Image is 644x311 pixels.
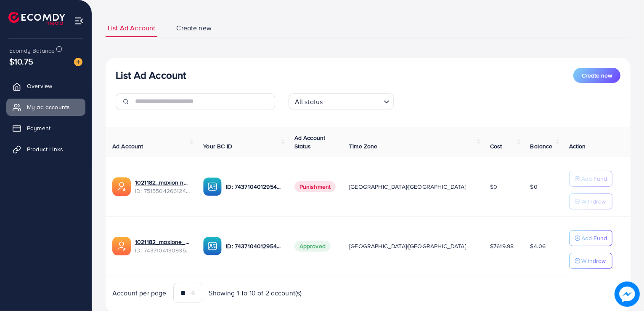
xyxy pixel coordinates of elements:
a: Overview [6,78,85,94]
button: Add Fund [569,171,612,187]
button: Withdraw [569,193,612,209]
h3: List Ad Account [116,69,186,81]
span: Ecomdy Balance [9,46,55,55]
img: ic-ads-acc.e4c84228.svg [112,237,131,255]
span: Product Links [27,145,63,153]
span: Time Zone [349,142,377,150]
a: 1021182_maxion new 2nd_1749839824416 [135,178,190,187]
img: image [615,282,640,307]
span: Punishment [294,181,336,192]
input: Search for option [325,94,380,108]
span: Your BC ID [203,142,232,150]
img: logo [8,12,65,25]
span: Approved [294,241,331,252]
span: ID: 7515504266124050440 [135,187,190,195]
div: Search for option [289,93,394,110]
span: Cost [490,142,502,150]
p: Withdraw [581,256,606,266]
span: $0 [490,182,497,191]
p: Withdraw [581,196,606,206]
span: Balance [530,142,553,150]
img: ic-ba-acc.ded83a64.svg [203,237,222,255]
span: Ad Account [112,142,143,150]
span: All status [293,96,325,108]
span: Create new [176,23,212,33]
span: Overview [27,82,52,90]
a: 1021182_maxione_1731585765963 [135,238,190,246]
span: $0 [530,182,538,191]
span: [GEOGRAPHIC_DATA]/[GEOGRAPHIC_DATA] [349,242,466,250]
p: ID: 7437104012954140673 [226,241,281,251]
button: Add Fund [569,230,612,246]
span: Payment [27,124,50,132]
span: Ad Account Status [294,134,326,150]
p: ID: 7437104012954140673 [226,182,281,192]
span: $10.75 [9,55,33,67]
button: Create new [573,68,620,83]
span: [GEOGRAPHIC_DATA]/[GEOGRAPHIC_DATA] [349,182,466,191]
img: ic-ba-acc.ded83a64.svg [203,177,222,196]
span: Showing 1 To 10 of 2 account(s) [209,288,302,298]
span: Action [569,142,586,150]
a: Payment [6,120,85,137]
a: Product Links [6,141,85,158]
div: <span class='underline'>1021182_maxion new 2nd_1749839824416</span></br>7515504266124050440 [135,178,190,196]
span: $4.06 [530,242,546,250]
p: Add Fund [581,174,607,184]
span: ID: 7437104130935898113 [135,246,190,255]
span: My ad accounts [27,103,70,111]
p: Add Fund [581,233,607,243]
div: <span class='underline'>1021182_maxione_1731585765963</span></br>7437104130935898113 [135,238,190,255]
span: List Ad Account [108,23,155,33]
span: Account per page [112,288,167,298]
span: $7619.98 [490,242,514,250]
span: Create new [582,71,612,80]
button: Withdraw [569,253,612,269]
img: image [74,58,82,66]
img: ic-ads-acc.e4c84228.svg [112,177,131,196]
a: My ad accounts [6,99,85,115]
img: menu [74,16,84,26]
